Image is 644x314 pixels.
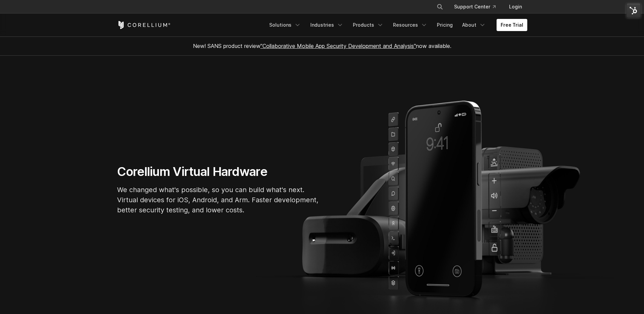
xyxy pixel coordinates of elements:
[260,43,416,49] a: "Collaborative Mobile App Security Development and Analysis"
[504,1,527,13] a: Login
[458,19,490,31] a: About
[117,164,319,179] h1: Corellium Virtual Hardware
[265,19,305,31] a: Solutions
[428,1,527,13] div: Navigation Menu
[265,19,527,31] div: Navigation Menu
[117,185,319,215] p: We changed what's possible, so you can build what's next. Virtual devices for iOS, Android, and A...
[626,3,641,18] img: HubSpot Tools Menu Toggle
[497,19,527,31] a: Free Trial
[193,43,451,49] span: New! SANS product review now available.
[433,19,457,31] a: Pricing
[117,21,171,29] a: Corellium Home
[389,19,431,31] a: Resources
[349,19,388,31] a: Products
[434,1,446,13] button: Search
[306,19,347,31] a: Industries
[449,1,501,13] a: Support Center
